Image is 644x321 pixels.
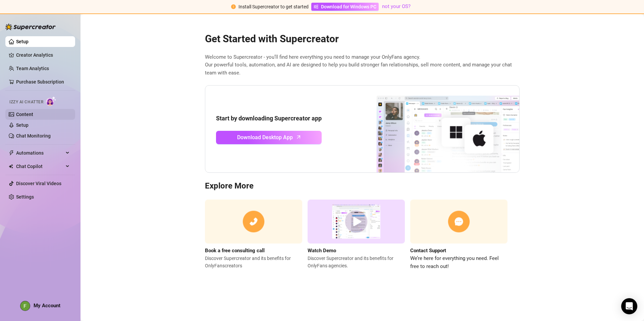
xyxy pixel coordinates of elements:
a: Settings [16,194,34,200]
span: Izzy AI Chatter [9,99,43,105]
h2: Get Started with Supercreator [205,33,520,45]
a: Download for Windows PC [311,3,379,11]
span: arrow-up [295,133,303,141]
a: Team Analytics [16,66,49,71]
img: supercreator demo [308,200,405,244]
strong: Book a free consulting call [205,248,265,254]
span: Download for Windows PC [321,3,376,10]
a: Discover Viral Videos [16,181,61,186]
a: Setup [16,122,29,128]
span: Discover Supercreator and its benefits for OnlyFans creators [205,255,302,269]
span: Chat Copilot [16,161,64,172]
span: Automations [16,148,64,158]
strong: Watch Demo [308,248,336,254]
a: not your OS? [382,3,411,9]
img: consulting call [205,200,302,244]
a: Purchase Subscription [16,79,64,85]
a: Book a free consulting callDiscover Supercreator and its benefits for OnlyFanscreators [205,200,302,270]
span: Install Supercreator to get started [238,4,309,9]
strong: Contact Support [410,248,446,254]
span: My Account [34,303,60,309]
a: Content [16,112,33,117]
a: Watch DemoDiscover Supercreator and its benefits for OnlyFans agencies. [308,200,405,270]
span: Discover Supercreator and its benefits for OnlyFans agencies. [308,255,405,269]
span: windows [314,4,318,9]
span: Welcome to Supercreator - you’ll find here everything you need to manage your OnlyFans agency. Ou... [205,53,520,77]
span: Download Desktop App [237,133,293,142]
span: thunderbolt [9,150,14,156]
img: logo-BBDzfeDw.svg [5,23,56,30]
span: exclamation-circle [231,4,236,9]
a: Creator Analytics [16,50,70,60]
img: contact support [410,200,507,244]
h3: Explore More [205,181,520,192]
span: We’re here for everything you need. Feel free to reach out! [410,255,507,270]
img: AI Chatter [46,96,56,106]
a: Setup [16,39,29,44]
a: Download Desktop Apparrow-up [216,131,322,144]
img: download app [352,86,519,173]
img: ACg8ocJ70EbhKSWKHebjTCRYWNxBrIZ-Z8yGmEgKwUY5R2B11xrjPQ=s96-c [20,301,30,311]
img: Chat Copilot [9,164,13,169]
div: Open Intercom Messenger [621,298,637,314]
strong: Start by downloading Supercreator app [216,115,322,122]
a: Chat Monitoring [16,133,51,139]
